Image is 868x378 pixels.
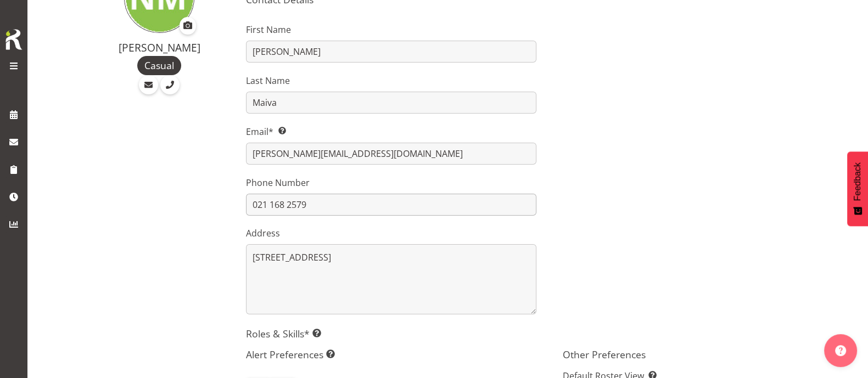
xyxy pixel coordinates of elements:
[246,125,536,138] label: Email*
[246,176,536,189] label: Phone Number
[246,74,536,87] label: Last Name
[3,27,25,52] img: Rosterit icon logo
[94,42,224,54] h4: [PERSON_NAME]
[139,75,158,94] a: Email Employee
[853,162,863,201] span: Feedback
[144,58,174,72] span: Casual
[246,227,536,240] label: Address
[246,194,536,216] input: Phone Number
[563,348,853,360] h5: Other Preferences
[246,92,536,114] input: Last Name
[847,151,868,226] button: Feedback - Show survey
[835,345,846,356] img: help-xxl-2.png
[160,75,180,94] a: Call Employee
[246,348,536,360] h5: Alert Preferences
[246,23,536,36] label: First Name
[246,328,853,340] h5: Roles & Skills*
[246,41,536,63] input: First Name
[246,143,536,165] input: Email Address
